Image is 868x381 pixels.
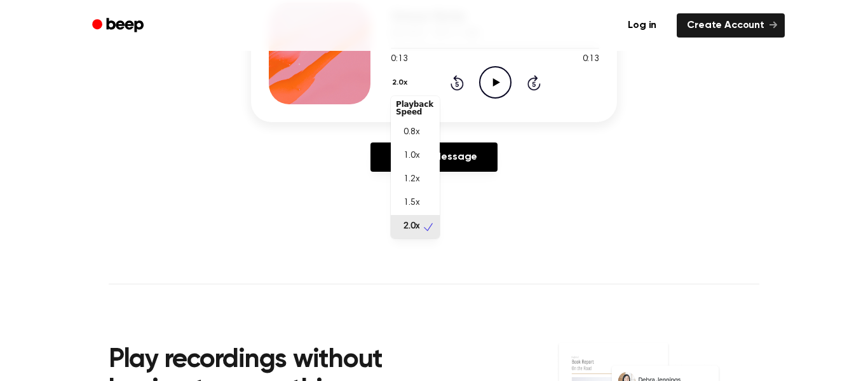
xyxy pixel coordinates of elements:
span: 0.8x [403,126,419,139]
span: 1.5x [403,197,419,210]
div: Playback Speed [391,95,440,121]
div: 2.0x [391,96,440,239]
span: 2.0x [403,220,419,233]
span: 1.2x [403,173,419,186]
button: 2.0x [391,72,412,94]
span: 1.0x [403,149,419,163]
